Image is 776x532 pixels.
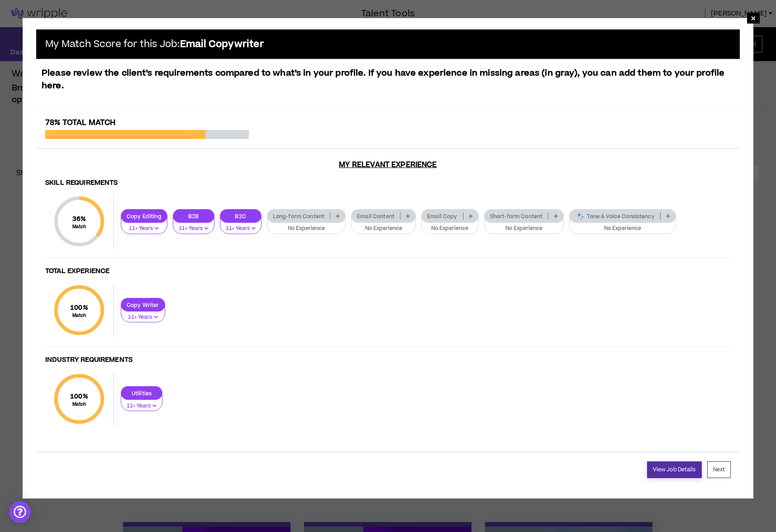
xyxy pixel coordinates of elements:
[490,225,558,233] p: No Experience
[121,213,167,220] p: Copy Editing
[267,217,346,234] button: No Experience
[36,160,740,169] h3: My Relevant Experience
[173,213,214,220] p: B2B
[220,217,262,234] button: 11+ Years
[70,392,88,401] span: 100 %
[351,217,416,234] button: No Experience
[70,312,88,319] small: Match
[45,38,264,50] h5: My Match Score for this Job:
[485,213,548,220] p: Short-form Content
[569,217,676,234] button: No Experience
[357,225,410,233] p: No Experience
[36,67,740,92] p: Please review the client’s requirements compared to what’s in your profile. If you have experienc...
[45,117,115,128] span: 78% Total Match
[70,401,88,407] small: Match
[72,224,86,230] small: Match
[647,461,702,478] a: View Job Details
[121,390,162,397] p: Utilities
[9,501,31,523] div: Open Intercom Messenger
[121,217,167,234] button: 11+ Years
[751,13,756,24] span: ×
[421,217,479,234] button: No Experience
[427,225,473,233] p: No Experience
[45,267,731,276] h4: Total Experience
[707,461,731,478] button: Next
[45,356,731,364] h4: Industry Requirements
[484,217,564,234] button: No Experience
[575,225,670,233] p: No Experience
[121,306,165,323] button: 11+ Years
[220,213,261,220] p: B2C
[121,394,162,412] button: 11+ Years
[127,313,159,321] p: 11+ Years
[267,213,330,220] p: Long-form Content
[127,402,157,410] p: 11+ Years
[179,225,209,233] p: 11+ Years
[127,225,162,233] p: 11+ Years
[273,225,340,233] p: No Experience
[352,213,400,220] p: Email Content
[180,38,264,51] b: Email Copywriter
[570,213,660,220] p: Tone & Voice Consistency
[72,214,86,224] span: 36 %
[70,303,88,312] span: 100 %
[422,213,462,220] p: Email Copy
[173,217,214,234] button: 11+ Years
[226,225,256,233] p: 11+ Years
[121,302,165,308] p: Copy Writer
[45,179,731,187] h4: Skill Requirements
